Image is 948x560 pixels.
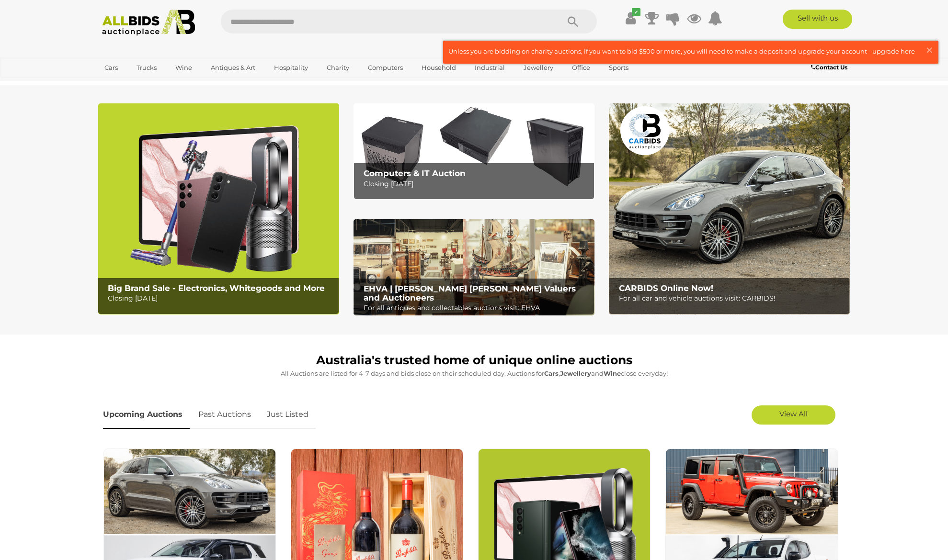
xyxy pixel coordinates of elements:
p: All Auctions are listed for 4-7 days and bids close on their scheduled day. Auctions for , and cl... [103,368,845,379]
h1: Australia's trusted home of unique online auctions [103,354,845,367]
a: Industrial [468,60,511,76]
a: Household [415,60,462,76]
a: Trucks [130,60,163,76]
a: Hospitality [268,60,314,76]
a: Computers & IT Auction Computers & IT Auction Closing [DATE] [354,103,594,200]
p: For all antiques and collectables auctions visit: EHVA [364,302,589,314]
a: Contact Us [811,62,850,73]
a: Jewellery [517,60,560,76]
p: For all car and vehicle auctions visit: CARBIDS! [619,292,845,304]
a: Past Auctions [191,401,258,429]
strong: Jewellery [560,370,591,377]
img: Allbids.com.au [97,10,201,36]
a: Computers [362,60,409,76]
span: View All [779,409,808,418]
a: ✔ [624,10,638,27]
a: Sports [603,60,635,76]
a: Office [566,60,596,76]
a: View All [752,405,835,425]
i: ✔ [632,8,640,16]
a: Cars [98,60,124,76]
a: EHVA | Evans Hastings Valuers and Auctioneers EHVA | [PERSON_NAME] [PERSON_NAME] Valuers and Auct... [354,219,594,316]
b: Big Brand Sale - Electronics, Whitegoods and More [108,283,325,293]
strong: Cars [544,370,559,377]
a: Wine [169,60,198,76]
a: Charity [320,60,355,76]
a: Big Brand Sale - Electronics, Whitegoods and More Big Brand Sale - Electronics, Whitegoods and Mo... [98,103,339,314]
img: EHVA | Evans Hastings Valuers and Auctioneers [354,219,594,316]
p: Closing [DATE] [108,292,333,304]
a: Upcoming Auctions [103,401,190,429]
a: Antiques & Art [205,60,262,76]
p: Closing [DATE] [364,178,589,190]
button: Search [549,10,597,34]
img: CARBIDS Online Now! [609,103,850,314]
a: CARBIDS Online Now! CARBIDS Online Now! For all car and vehicle auctions visit: CARBIDS! [609,103,850,314]
span: × [925,41,934,59]
img: Big Brand Sale - Electronics, Whitegoods and More [98,103,339,314]
b: CARBIDS Online Now! [619,283,713,293]
a: [GEOGRAPHIC_DATA] [98,76,179,91]
b: EHVA | [PERSON_NAME] [PERSON_NAME] Valuers and Auctioneers [364,284,576,302]
b: Contact Us [811,64,847,71]
a: Just Listed [260,401,316,429]
img: Computers & IT Auction [354,103,594,200]
a: Sell with us [783,10,852,29]
strong: Wine [604,370,621,377]
b: Computers & IT Auction [364,168,466,178]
